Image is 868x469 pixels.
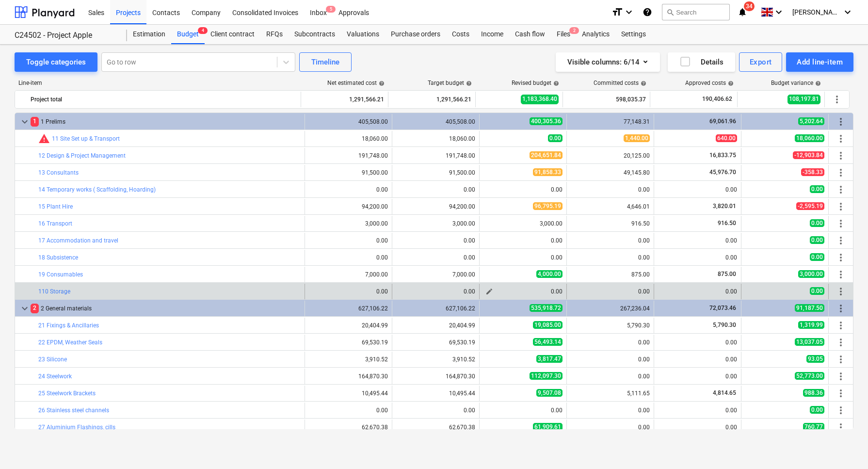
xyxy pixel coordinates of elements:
a: Subcontracts [289,25,341,44]
div: Add line-item [797,56,843,68]
span: More actions [835,252,847,263]
span: 72,073.46 [708,305,737,311]
div: 10,495.44 [396,390,475,397]
div: 94,200.00 [396,203,475,210]
i: Knowledge base [643,6,652,18]
a: 24 Steelwork [38,373,72,380]
div: 0.00 [571,407,650,414]
div: 0.00 [396,186,475,193]
div: 0.00 [658,356,737,363]
div: 0.00 [309,186,388,193]
div: 49,145.80 [571,169,650,176]
div: Project total [31,92,297,107]
div: 0.00 [396,407,475,414]
a: 11 Site Set up & Transport [52,135,120,142]
div: 0.00 [658,288,737,295]
span: 2 [31,304,39,313]
div: 3,910.52 [309,356,388,363]
div: 0.00 [571,424,650,431]
span: More actions [835,218,847,229]
span: 91,187.50 [795,304,824,312]
div: 20,404.99 [309,322,388,329]
span: 52,773.00 [795,372,824,380]
div: Target budget [428,80,472,86]
div: 0.00 [571,186,650,193]
a: 27 Aluminium Flashings, cills [38,424,115,431]
a: Cash flow [509,25,551,44]
span: 0.00 [810,406,824,414]
div: 405,508.00 [309,118,388,125]
div: Budget variance [771,80,821,86]
span: 13,037.05 [795,338,824,346]
span: 400,305.36 [530,117,563,125]
a: RFQs [260,25,289,44]
div: 191,748.00 [396,152,475,159]
span: 112,097.30 [530,372,563,380]
span: [PERSON_NAME] [792,8,841,16]
div: 0.00 [658,407,737,414]
div: 20,404.99 [396,322,475,329]
span: 18,060.00 [795,134,824,142]
span: 108,197.81 [788,95,820,104]
div: 5,111.65 [571,390,650,397]
a: 14 Temporary works ( Scaffolding, Hoarding) [38,186,156,193]
span: 34 [744,1,755,11]
span: More actions [835,167,847,178]
i: notifications [738,6,747,18]
div: 1,291,566.21 [305,92,384,107]
span: More actions [835,235,847,246]
div: 62,670.38 [309,424,388,431]
iframe: Chat Widget [820,422,868,469]
div: 0.00 [396,288,475,295]
span: More actions [831,94,843,105]
div: 0.00 [483,288,563,295]
div: 3,910.52 [396,356,475,363]
span: keyboard_arrow_down [19,303,31,314]
span: More actions [835,286,847,297]
div: 3,000.00 [396,220,475,227]
div: 94,200.00 [309,203,388,210]
div: 0.00 [658,237,737,244]
span: 760.77 [803,423,824,431]
div: Approved costs [685,80,734,86]
div: 0.00 [658,339,737,346]
div: Revised budget [512,80,559,86]
span: 4,814.65 [712,389,737,396]
span: More actions [835,320,847,331]
span: help [551,81,559,86]
div: Toggle categories [26,56,86,68]
a: 110 Storage [38,288,70,295]
div: C24502 - Project Apple [15,31,115,41]
span: help [813,81,821,86]
i: keyboard_arrow_down [842,6,853,18]
span: 4 [198,27,208,34]
span: 1,440.00 [624,134,650,142]
span: 3,817.47 [536,355,563,363]
span: More actions [835,371,847,382]
div: 1,291,566.21 [392,92,471,107]
a: 19 Consumables [38,271,83,278]
div: 627,106.22 [396,305,475,312]
div: 7,000.00 [309,271,388,278]
a: 22 EPDM, Weather Seals [38,339,102,346]
span: More actions [835,337,847,348]
span: More actions [835,269,847,280]
a: 15 Plant Hire [38,203,73,210]
div: 0.00 [483,186,563,193]
span: 96,795.19 [533,202,563,210]
a: 23 Silicone [38,356,67,363]
span: 5 [326,6,336,13]
span: 0.00 [548,134,563,142]
span: 1 [31,117,39,126]
div: 0.00 [309,288,388,295]
span: 69,061.96 [708,118,737,125]
a: Analytics [576,25,615,44]
a: Budget4 [171,25,205,44]
span: 0.00 [810,185,824,193]
span: More actions [835,201,847,212]
span: 3,820.01 [712,203,737,210]
div: Budget [171,25,205,44]
div: 2 General materials [31,301,301,316]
